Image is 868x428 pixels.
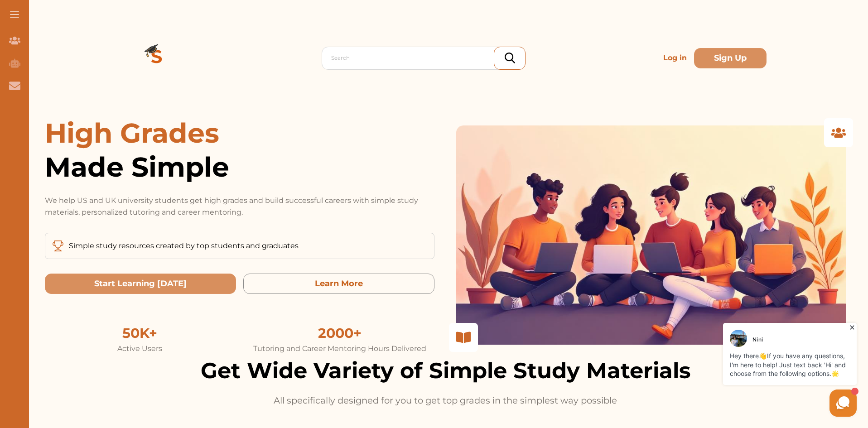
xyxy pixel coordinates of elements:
iframe: HelpCrunch [651,321,859,419]
div: 50K+ [45,323,234,343]
div: 2000+ [245,323,434,343]
img: search_icon [505,53,515,63]
span: Made Simple [45,150,434,184]
span: High Grades [45,116,219,149]
button: Start Learning Today [45,274,236,294]
p: Log in [660,49,690,67]
div: Active Users [45,343,234,354]
button: Sign Up [694,48,767,68]
h2: Get Wide Variety of Simple Study Materials [45,354,846,387]
button: Learn More [243,274,434,294]
p: Simple study resources created by top students and graduates [69,240,299,251]
p: We help US and UK university students get high grades and build successful careers with simple st... [45,195,434,218]
div: Tutoring and Career Mentoring Hours Delivered [245,343,434,354]
img: Logo [124,25,189,91]
p: All specifically designed for you to get top grades in the simplest way possible [271,394,619,407]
